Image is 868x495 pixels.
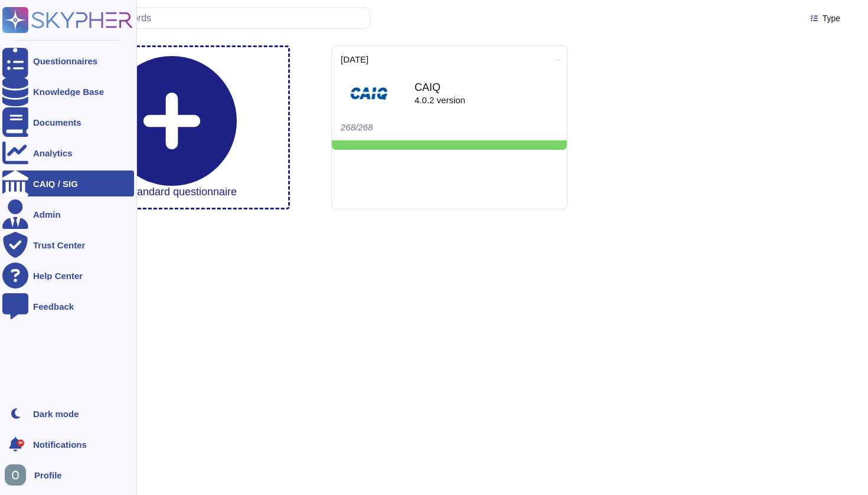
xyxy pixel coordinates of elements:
[33,241,85,250] div: Trust Center
[33,87,104,96] div: Knowledge Base
[33,302,74,311] div: Feedback
[107,186,237,199] h3: Add standard questionnaire
[33,409,79,418] div: Dark mode
[2,140,134,166] a: Analytics
[33,271,83,280] div: Help Center
[33,118,81,127] div: Documents
[415,82,465,93] div: CAIQ
[60,8,370,28] input: Search by keywords
[2,109,134,135] a: Documents
[33,179,78,188] div: CAIQ / SIG
[2,201,134,227] a: Admin
[33,440,87,449] span: Notifications
[2,232,134,258] a: Trust Center
[33,149,73,158] div: Analytics
[2,462,34,488] button: user
[341,55,368,64] div: [DATE]
[346,81,391,105] img: SQ logo
[2,263,134,289] a: Help Center
[2,171,134,196] a: CAIQ / SIG
[823,14,840,22] span: Type
[33,57,97,65] div: Questionnaires
[33,210,61,219] div: Admin
[2,78,134,104] a: Knowledge Base
[34,471,62,480] span: Profile
[2,293,134,319] a: Feedback
[2,48,134,74] a: Questionnaires
[17,440,24,447] div: 9+
[341,122,373,132] span: 268/268
[415,96,465,104] div: 4.0.2 version
[5,464,26,486] img: user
